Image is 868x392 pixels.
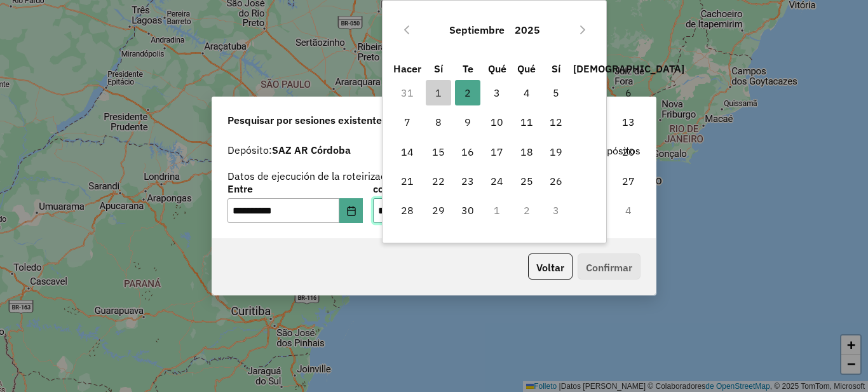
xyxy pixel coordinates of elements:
[482,196,512,225] td: 1
[571,196,686,225] td: 4
[461,175,474,187] font: 23
[517,62,536,75] font: Qué
[432,175,445,187] font: 22
[393,62,421,75] font: Hacer
[391,196,423,225] td: 28
[482,107,512,137] td: 10
[571,137,686,166] td: 20
[541,166,571,196] td: 26
[571,107,686,137] td: 13
[401,145,414,158] font: 14
[491,145,503,158] font: 17
[434,62,443,75] font: Sí
[424,196,453,225] td: 29
[625,86,632,99] font: 6
[541,196,571,225] td: 3
[512,137,541,166] td: 18
[465,86,471,99] font: 2
[391,107,423,137] td: 7
[494,86,500,99] font: 3
[227,182,253,195] font: Entre
[622,175,635,187] font: 27
[488,62,506,75] font: Qué
[512,107,541,137] td: 11
[404,116,410,128] font: 7
[510,15,545,45] button: Elija el año
[571,78,686,107] td: 6
[453,107,482,137] td: 9
[453,166,482,196] td: 23
[536,261,564,274] font: Voltar
[339,198,363,224] button: Elija fecha
[391,78,423,107] td: 31
[453,78,482,107] td: 2
[512,166,541,196] td: 25
[520,145,533,158] font: 18
[424,107,453,137] td: 8
[550,116,562,128] font: 12
[520,175,533,187] font: 25
[461,204,474,217] font: 30
[622,145,635,158] font: 20
[573,20,593,40] button: Mes próximo
[524,86,530,99] font: 4
[227,114,387,126] font: Pesquisar por sesiones existentes
[435,86,442,99] font: 1
[391,137,423,166] td: 14
[227,170,403,182] font: Datos de ejecución de la roteirización:
[482,137,512,166] td: 17
[432,204,445,217] font: 29
[553,86,559,99] font: 5
[541,107,571,137] td: 12
[397,20,417,40] button: Mes anterior
[432,145,445,158] font: 15
[424,78,453,107] td: 1
[528,253,573,280] button: Voltar
[391,166,423,196] td: 21
[550,145,562,158] font: 19
[401,175,414,187] font: 21
[520,116,533,128] font: 11
[482,166,512,196] td: 24
[622,116,635,128] font: 13
[449,24,505,36] font: Septiembre
[227,144,272,156] font: Depósito:
[512,78,541,107] td: 4
[461,145,474,158] font: 16
[552,62,560,75] font: Sí
[515,24,540,36] font: 2025
[272,144,351,156] font: SAZ AR Córdoba
[453,137,482,166] td: 16
[444,15,510,45] button: Elija mes
[512,196,541,225] td: 2
[491,175,503,187] font: 24
[463,62,473,75] font: Te
[541,78,571,107] td: 5
[453,196,482,225] td: 30
[435,116,442,128] font: 8
[571,166,686,196] td: 27
[424,137,453,166] td: 15
[373,182,401,195] font: comió
[491,116,503,128] font: 10
[550,175,562,187] font: 26
[541,137,571,166] td: 19
[573,62,684,75] font: [DEMOGRAPHIC_DATA]
[465,116,471,128] font: 9
[424,166,453,196] td: 22
[482,78,512,107] td: 3
[401,204,414,217] font: 28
